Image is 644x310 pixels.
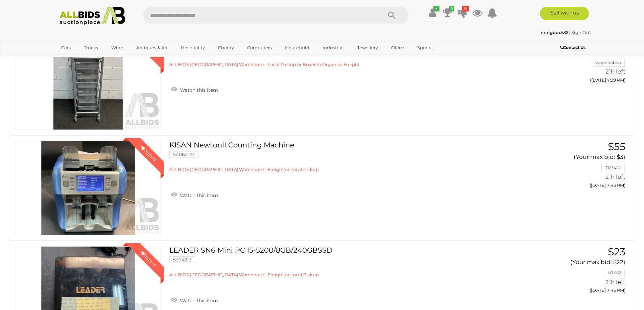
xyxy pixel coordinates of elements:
[387,42,408,53] a: Office
[57,42,75,53] a: Cars
[132,42,172,53] a: Antiques & Art
[243,42,276,53] a: Computers
[535,246,627,297] a: $23 (Your max bid: $22) MJK62 21h left ([DATE] 7:45 PM)
[535,36,627,87] a: $6 (Your max bid: $2) woodooboo 21h left ([DATE] 7:39 PM)
[174,141,525,173] a: KISAN NewtonII Counting Machine 54062-23 ALLBIDS [GEOGRAPHIC_DATA] Warehouse - Freight or Local P...
[79,42,102,53] a: Trucks
[174,246,525,278] a: LEADER SN6 Mini PC I5-5200/8GB/240GBSSD 53942-3 ALLBIDS [GEOGRAPHIC_DATA] Warehouse - Freight or ...
[608,246,625,258] span: $23
[133,243,164,274] div: Outbid
[57,53,114,64] a: [GEOGRAPHIC_DATA]
[560,44,587,51] a: Contact Us
[15,36,161,130] a: Outbid
[107,42,127,53] a: Wine
[462,6,469,11] i: 10
[169,190,220,200] a: Watch this item
[214,42,238,53] a: Charity
[540,7,589,20] a: Sell with us
[433,6,439,11] i: ✔
[443,7,453,19] a: 6
[281,42,314,53] a: Household
[318,42,348,53] a: Industrial
[56,7,129,25] img: Allbids.com.au
[449,6,454,11] i: 6
[375,7,409,24] button: Search
[608,140,625,153] span: $55
[428,7,438,19] a: ✔
[176,42,209,53] a: Hospitality
[413,42,435,53] a: Sports
[169,84,220,94] a: Watch this item
[560,45,586,50] b: Contact Us
[174,36,525,68] a: 6-Drawer Steel Mesh Organiser Cart 53942-21 ALLBIDS [GEOGRAPHIC_DATA] Warehouse - Local Pickup or...
[178,192,218,198] span: Watch this item
[541,30,569,35] a: nnngoods
[15,141,161,235] a: Outbid
[571,30,591,35] a: Sign Out
[535,141,627,192] a: $55 (Your max bid: $3) T123456 21h left ([DATE] 7:43 PM)
[178,87,218,93] span: Watch this item
[353,42,382,53] a: Jewellery
[178,298,218,304] span: Watch this item
[457,7,468,19] a: 10
[541,30,568,35] strong: nnngoods
[133,138,164,169] div: Outbid
[169,295,220,305] a: Watch this item
[569,30,570,35] span: |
